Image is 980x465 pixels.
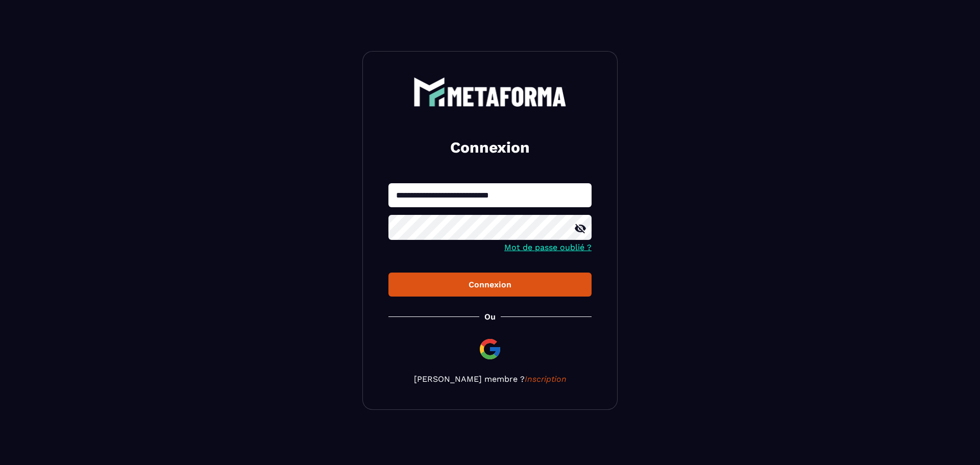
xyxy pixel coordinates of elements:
img: google [478,337,502,361]
h2: Connexion [401,137,579,158]
div: Connexion [397,280,583,289]
a: Inscription [525,374,567,384]
button: Connexion [388,273,592,297]
a: logo [388,77,592,107]
p: [PERSON_NAME] membre ? [388,374,592,384]
a: Mot de passe oublié ? [504,242,592,252]
p: Ou [484,312,496,322]
img: logo [413,77,567,107]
